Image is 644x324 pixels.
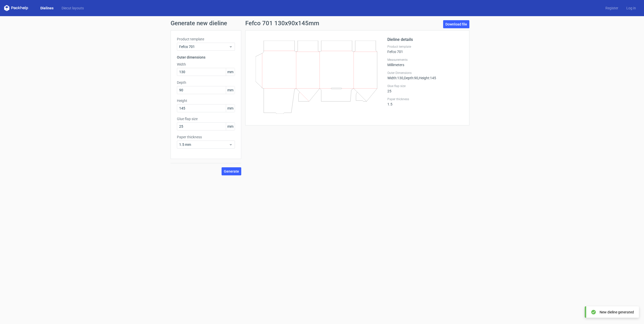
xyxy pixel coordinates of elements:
label: Height [177,98,235,103]
a: Diecut layouts [58,6,88,11]
span: mm [226,104,235,112]
label: Glue flap size [177,116,235,121]
h1: Generate new dieline [171,20,473,26]
a: Log in [622,6,640,11]
label: Paper thickness [177,134,235,140]
span: mm [226,123,235,130]
span: Generate [224,170,239,173]
label: Glue flap size [387,84,463,88]
h3: Outer dimensions [177,55,235,60]
span: Width : 130 [387,76,403,80]
div: New dieline generated [600,310,634,315]
label: Product template [177,37,235,42]
label: Measurements [387,58,463,62]
span: mm [226,86,235,94]
label: Product template [387,45,463,49]
a: Dielines [36,6,58,11]
span: , Height : 145 [418,76,436,80]
label: Paper thickness [387,97,463,101]
span: mm [226,68,235,76]
a: Download file [443,20,469,28]
label: Depth [177,80,235,85]
button: Generate [222,167,241,175]
h2: Dieline details [387,37,463,43]
label: Outer Dimensions [387,71,463,75]
label: Width [177,62,235,67]
div: 1.5 [387,97,463,106]
div: Millimeters [387,58,463,67]
div: 25 [387,84,463,93]
span: Fefco 701 [179,44,229,49]
span: , Depth : 90 [403,76,418,80]
span: 1.5 mm [179,142,229,147]
div: Fefco 701 [387,45,463,54]
a: Register [601,6,622,11]
h1: Fefco 701 130x90x145mm [245,20,319,26]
